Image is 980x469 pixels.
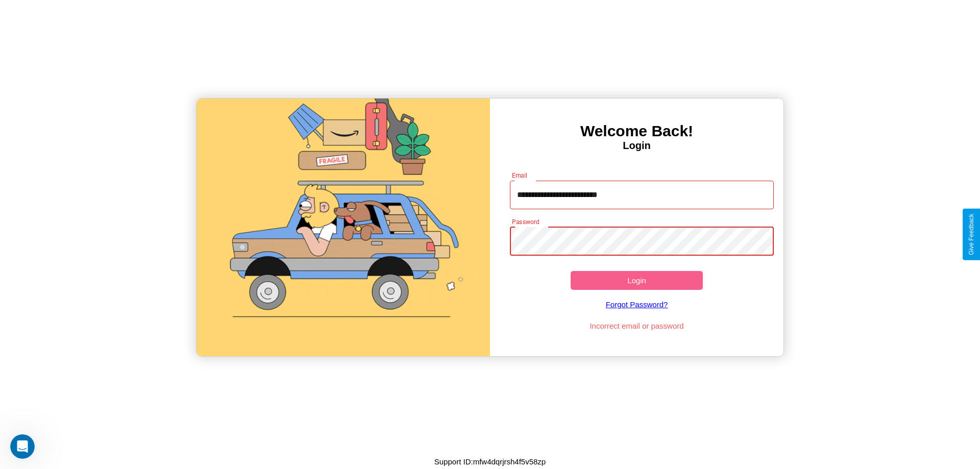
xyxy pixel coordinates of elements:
p: Support ID: mfw4dqrjrsh4f5v58zp [434,455,546,468]
label: Password [512,217,539,226]
button: Login [571,271,703,290]
a: Forgot Password? [505,290,769,319]
p: Incorrect email or password [505,319,769,333]
img: gif [197,98,490,356]
h4: Login [490,140,783,152]
iframe: Intercom live chat [10,434,35,459]
div: Give Feedback [968,214,975,255]
label: Email [512,171,528,180]
h3: Welcome Back! [490,122,783,140]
